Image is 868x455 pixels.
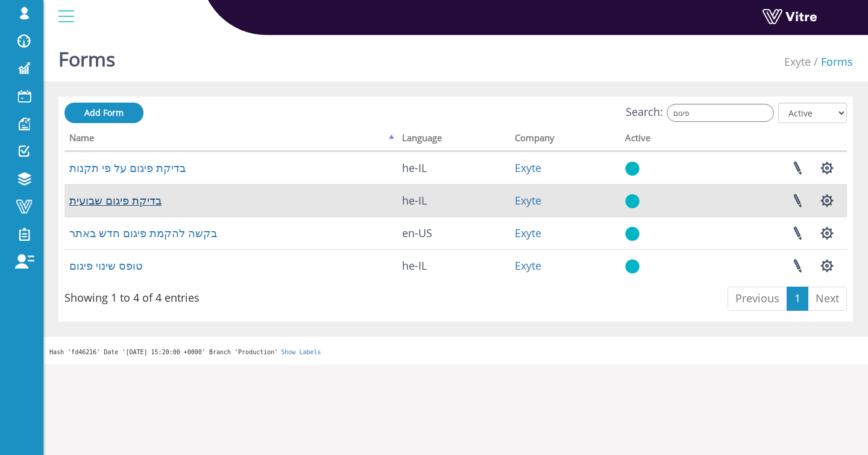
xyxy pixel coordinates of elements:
th: Active [620,129,700,151]
a: Previous [728,287,787,311]
a: Exyte [784,54,811,69]
td: he-IL [397,249,510,282]
a: Exyte [515,226,541,240]
a: בדיקת פיגום על פי תקנות [69,161,186,175]
th: Name: activate to sort column descending [64,129,397,151]
a: בדיקת פיגום שבועית [69,193,162,208]
li: Forms [811,54,853,70]
a: Exyte [515,258,541,273]
img: yes [625,161,640,176]
th: Language [397,129,510,151]
label: Search: [626,104,774,122]
span: Add Form [84,107,124,118]
h1: Forms [58,30,115,81]
span: Hash 'fd46216' Date '[DATE] 15:20:00 +0000' Branch 'Production' [49,349,278,355]
img: yes [625,226,640,241]
a: בקשה להקמת פיגום חדש באתר [69,226,217,240]
a: 1 [787,287,808,311]
a: Add Form [64,103,143,123]
a: Exyte [515,193,541,208]
td: he-IL [397,151,510,184]
img: yes [625,259,640,274]
a: Next [808,287,847,311]
td: he-IL [397,184,510,217]
a: טופס שינוי פיגום [69,258,143,273]
td: en-US [397,217,510,249]
img: yes [625,194,640,209]
th: Company [510,129,620,151]
div: Showing 1 to 4 of 4 entries [64,285,200,306]
a: Exyte [515,161,541,175]
input: Search: [667,104,774,122]
a: Show Labels [281,349,321,355]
